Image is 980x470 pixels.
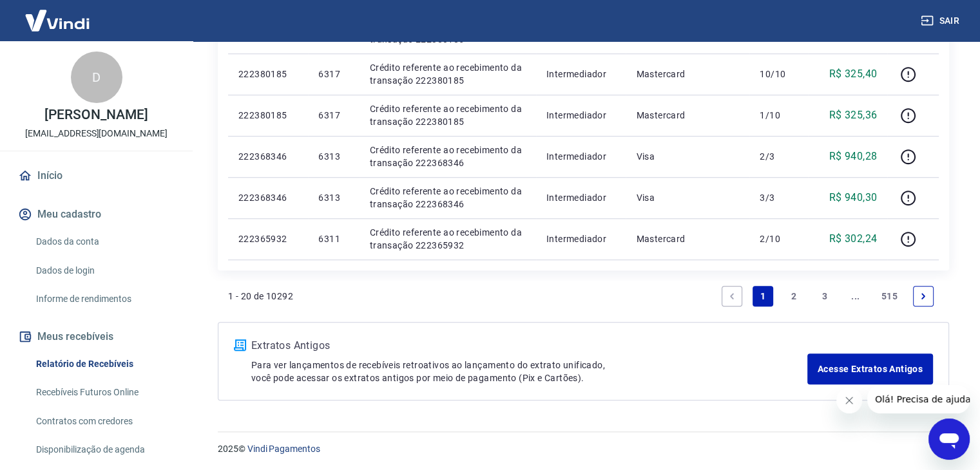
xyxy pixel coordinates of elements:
[829,108,878,123] p: R$ 325,36
[31,379,177,406] a: Recebíveis Futuros Online
[234,339,246,351] img: ícone
[546,68,616,80] p: Intermediador
[546,191,616,204] p: Intermediador
[716,281,939,312] ul: Pagination
[318,232,349,245] p: 6311
[15,200,177,229] button: Meu cadastro
[546,232,616,245] p: Intermediador
[31,258,177,284] a: Dados de login
[829,190,878,205] p: R$ 940,30
[636,68,739,80] p: Mastercard
[836,388,862,413] iframe: Fechar mensagem
[251,338,807,353] p: Extratos Antigos
[318,150,349,163] p: 6313
[760,232,798,245] p: 2/10
[829,66,878,82] p: R$ 325,40
[760,150,798,163] p: 2/3
[15,1,99,40] img: Vindi
[370,185,526,211] p: Crédito referente ao recebimento da transação 222368346
[370,226,526,252] p: Crédito referente ao recebimento da transação 222365932
[15,323,177,351] button: Meus recebíveis
[238,68,298,80] p: 222380185
[238,232,298,245] p: 222365932
[913,286,934,306] a: Next page
[845,286,866,306] a: Jump forward
[783,286,804,306] a: Page 2
[928,418,970,460] iframe: Botão para abrir a janela de mensagens
[31,229,177,255] a: Dados da conta
[814,286,835,306] a: Page 3
[370,61,526,87] p: Crédito referente ao recebimento da transação 222380185
[760,68,798,80] p: 10/10
[722,286,742,306] a: Previous page
[228,290,293,303] p: 1 - 20 de 10292
[760,109,798,122] p: 1/10
[918,9,965,33] button: Sair
[546,150,616,163] p: Intermediador
[876,286,903,306] a: Page 515
[251,359,807,384] p: Para ver lançamentos de recebíveis retroativos ao lançamento do extrato unificado, você pode aces...
[867,385,970,413] iframe: Mensagem da empresa
[807,353,933,384] a: Acesse Extratos Antigos
[31,286,177,312] a: Informe de rendimentos
[636,191,739,204] p: Visa
[238,150,298,163] p: 222368346
[636,150,739,163] p: Visa
[31,408,177,435] a: Contratos com credores
[318,191,349,204] p: 6313
[546,109,616,122] p: Intermediador
[238,191,298,204] p: 222368346
[318,68,349,80] p: 6317
[71,52,122,103] div: D
[760,191,798,204] p: 3/3
[829,231,878,247] p: R$ 302,24
[247,444,320,454] a: Vindi Pagamentos
[636,232,739,245] p: Mastercard
[31,437,177,463] a: Disponibilização de agenda
[238,109,298,122] p: 222380185
[218,442,949,456] p: 2025 ©
[829,149,878,164] p: R$ 940,28
[318,109,349,122] p: 6317
[15,162,177,190] a: Início
[25,127,168,140] p: [EMAIL_ADDRESS][DOMAIN_NAME]
[636,109,739,122] p: Mastercard
[44,108,148,122] p: [PERSON_NAME]
[753,286,773,306] a: Page 1 is your current page
[370,144,526,169] p: Crédito referente ao recebimento da transação 222368346
[31,351,177,377] a: Relatório de Recebíveis
[8,9,108,19] span: Olá! Precisa de ajuda?
[370,102,526,128] p: Crédito referente ao recebimento da transação 222380185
